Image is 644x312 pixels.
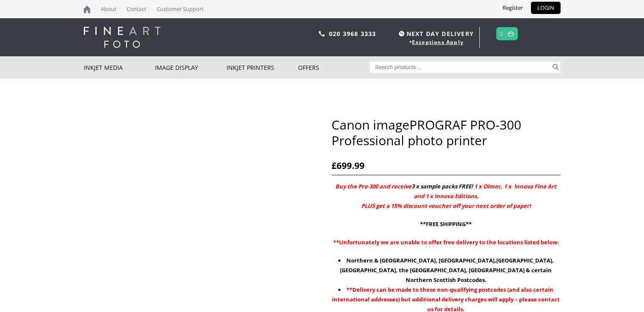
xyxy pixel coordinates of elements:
a: Register [496,2,529,14]
a: 020 3968 3333 [329,30,376,38]
a: Inkjet Media [84,56,155,79]
span: £ [332,160,337,171]
bdi: 699.99 [332,160,365,171]
strong: **Unfortunately we are unable to offer free delivery to the locations listed below: [333,238,559,246]
a: Exceptions Apply [412,39,464,46]
a: Inkjet Printers [227,56,298,79]
input: Search products… [370,61,551,73]
span: 1 x Olmec, 1 x Innova Fine Art and 1 x Innova Editions. [414,182,557,200]
img: phone.svg [319,31,325,36]
span: PLUS get a 15% discount voucher off your next order of paper! [361,202,531,210]
h1: Canon imagePROGRAF PRO-300 Professional photo printer [332,117,560,148]
strong: Northern & [GEOGRAPHIC_DATA], [GEOGRAPHIC_DATA],[GEOGRAPHIC_DATA], [GEOGRAPHIC_DATA], the [GEOGRA... [340,257,554,284]
button: Search [551,61,561,73]
span: NEXT DAY DELIVERY [397,29,474,39]
em: Buy the Pro-300 and receive [335,182,412,190]
a: Image Display [155,56,227,79]
a: 3 x sample packs FREE! [412,182,473,190]
img: time.svg [399,31,404,36]
a: Offers [298,56,370,79]
a: 0 [499,28,503,40]
a: LOGIN [531,2,561,14]
img: basket.svg [508,31,514,36]
img: logo-white.svg [84,27,160,48]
